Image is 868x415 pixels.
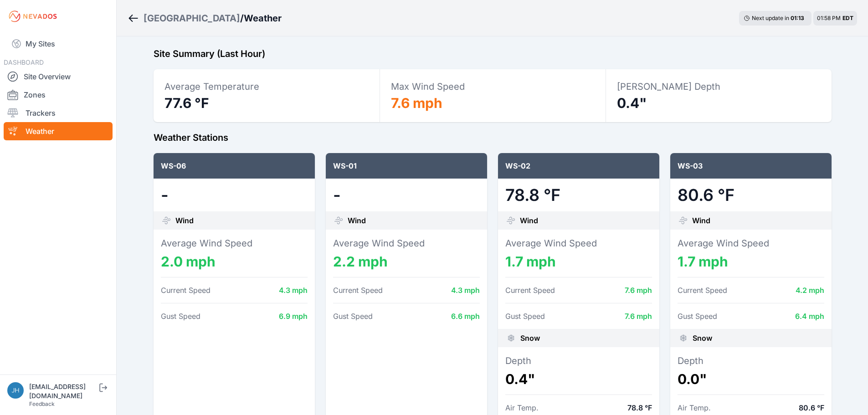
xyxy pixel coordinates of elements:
[678,371,824,387] dd: 0.0"
[7,9,58,24] img: Nevados
[279,285,308,296] dd: 4.3 mph
[451,311,480,322] dd: 6.6 mph
[161,237,308,250] dt: Average Wind Speed
[842,15,853,21] span: EDT
[154,131,832,144] h2: Weather Stations
[29,400,55,407] a: Feedback
[799,402,824,413] dd: 80.6 °F
[333,285,383,296] dt: Current Speed
[4,86,113,104] a: Zones
[693,333,712,343] span: Snow
[791,15,807,22] div: 01 : 13
[817,15,841,21] span: 01:58 PM
[678,237,824,250] dt: Average Wind Speed
[505,311,545,322] dt: Gust Speed
[391,95,442,111] span: 7.6 mph
[128,6,282,30] nav: Breadcrumb
[144,12,240,25] a: [GEOGRAPHIC_DATA]
[161,311,200,322] dt: Gust Speed
[391,81,465,92] span: Max Wind Speed
[617,81,720,92] span: [PERSON_NAME] Depth
[670,153,832,179] div: WS-03
[4,122,113,140] a: Weather
[505,371,652,387] dd: 0.4"
[505,354,652,367] dt: Depth
[164,95,209,111] span: 77.6 °F
[678,402,711,413] dt: Air Temp.
[333,253,480,270] dd: 2.2 mph
[451,285,480,296] dd: 4.3 mph
[161,285,211,296] dt: Current Speed
[505,402,539,413] dt: Air Temp.
[333,186,480,204] dd: -
[29,382,98,400] div: [EMAIL_ADDRESS][DOMAIN_NAME]
[4,58,44,66] span: DASHBOARD
[154,153,315,179] div: WS-06
[505,285,555,296] dt: Current Speed
[505,253,652,270] dd: 1.7 mph
[164,81,259,92] span: Average Temperature
[7,382,24,399] img: jhaberkorn@invenergy.com
[4,104,113,122] a: Trackers
[625,311,652,322] dd: 7.6 mph
[627,402,652,413] dd: 78.8 °F
[752,15,789,21] span: Next update in
[678,186,824,204] dd: 80.6 °F
[154,47,832,60] h2: Site Summary (Last Hour)
[498,153,659,179] div: WS-02
[617,95,647,111] span: 0.4"
[796,285,824,296] dd: 4.2 mph
[161,186,308,204] dd: -
[505,186,652,204] dd: 78.8 °F
[520,333,540,343] span: Snow
[4,33,113,55] a: My Sites
[4,67,113,86] a: Site Overview
[678,354,824,367] dt: Depth
[505,237,652,250] dt: Average Wind Speed
[326,153,487,179] div: WS-01
[678,253,824,270] dd: 1.7 mph
[678,311,717,322] dt: Gust Speed
[279,311,308,322] dd: 6.9 mph
[333,311,373,322] dt: Gust Speed
[520,215,538,226] span: Wind
[175,215,194,226] span: Wind
[348,215,366,226] span: Wind
[333,237,480,250] dt: Average Wind Speed
[244,12,282,25] h3: Weather
[795,311,824,322] dd: 6.4 mph
[625,285,652,296] dd: 7.6 mph
[161,253,308,270] dd: 2.0 mph
[678,285,727,296] dt: Current Speed
[240,12,244,25] span: /
[692,215,710,226] span: Wind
